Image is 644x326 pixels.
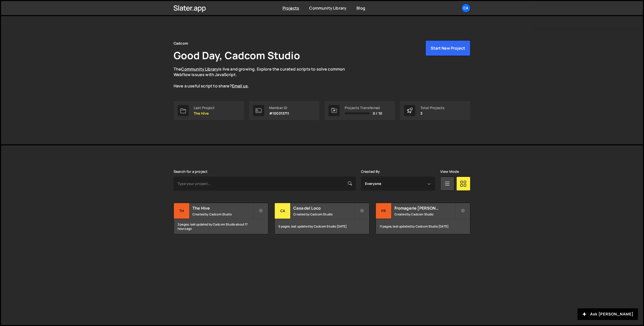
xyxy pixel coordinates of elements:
a: Fr Fromagerie [PERSON_NAME] Created by Cadcom Studio 11 pages, last updated by Cadcom Studio [DATE] [376,203,470,234]
p: The Hive [194,111,215,115]
a: Community Library [309,5,346,11]
p: #100313711 [269,111,289,115]
button: Ask [PERSON_NAME] [578,308,638,320]
a: Projects [283,5,299,11]
div: Member ID [269,106,289,110]
div: Total Projects [420,106,445,110]
a: Community Library [181,66,218,72]
input: Type your project... [174,177,356,191]
small: Created by Cadcom Studio [394,212,455,216]
a: Ca [461,4,470,13]
button: Start New Project [425,40,470,56]
div: 2 pages, last updated by Cadcom Studio about 17 hours ago [174,219,268,234]
a: Th The Hive Created by Cadcom Studio 2 pages, last updated by Cadcom Studio about 17 hours ago [174,203,268,234]
small: Created by Cadcom Studio [192,212,253,216]
p: The is live and growing. Explore the curated scripts to solve common Webflow issues with JavaScri... [174,66,355,89]
div: Fr [376,203,392,219]
small: Created by Cadcom Studio [293,212,354,216]
h2: Fromagerie [PERSON_NAME] [394,205,455,211]
div: Projects Transferred [345,106,382,110]
div: Cadcom [174,40,188,46]
div: Ca [275,203,291,219]
label: View Mode [440,170,459,174]
a: Ca Casa del Loco Created by Cadcom Studio 6 pages, last updated by Cadcom Studio [DATE] [274,203,369,234]
h2: Casa del Loco [293,205,354,211]
h2: The Hive [192,205,253,211]
label: Created By [361,170,380,174]
div: 11 pages, last updated by Cadcom Studio [DATE] [376,219,470,234]
h1: Good Day, Cadcom Studio [174,48,300,62]
a: Blog [356,5,365,11]
span: 0 / 10 [373,111,382,115]
a: Last Project The Hive [174,101,244,120]
p: 3 [420,111,445,115]
div: Last Project [194,106,215,110]
label: Search for a project [174,170,208,174]
div: 6 pages, last updated by Cadcom Studio [DATE] [275,219,369,234]
div: Th [174,203,190,219]
a: Email us [232,83,248,89]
